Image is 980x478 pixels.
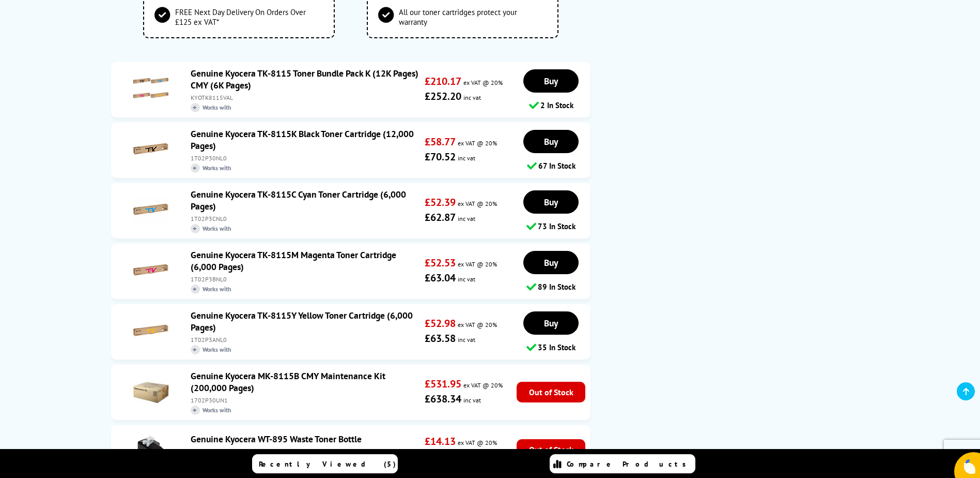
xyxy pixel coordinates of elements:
div: 73 In Stock [517,221,585,231]
strong: £531.95 [425,377,461,391]
span: ex VAT @ 20% [458,321,497,328]
span: ex VAT @ 20% [458,439,497,446]
span: Buy [544,196,558,208]
img: Genuine Kyocera TK-8115Y Yellow Toner Cartridge (6,000 Pages) [133,312,169,349]
strong: £63.04 [425,271,456,285]
strong: £62.87 [425,211,456,224]
div: 302K093110 [191,447,420,455]
span: Works with [191,406,420,415]
span: ex VAT @ 20% [458,200,497,207]
a: Genuine Kyocera MK-8115B CMY Maintenance Kit (200,000 Pages) [191,370,385,394]
a: Genuine Kyocera TK-8115K Black Toner Cartridge (12,000 Pages) [191,128,414,152]
strong: £58.77 [425,135,456,148]
strong: £252.20 [425,89,461,103]
strong: £14.13 [425,435,456,448]
span: FREE Next Day Delivery On Orders Over £125 ex VAT* [175,7,323,27]
span: inc vat [458,275,475,283]
strong: £63.58 [425,332,456,345]
strong: £638.34 [425,392,461,406]
a: Recently Viewed (5) [252,454,398,473]
span: Buy [544,136,558,147]
div: 1702P30UN1 [191,396,420,404]
span: ex VAT @ 20% [458,260,497,268]
img: Genuine Kyocera TK-8115C Cyan Toner Cartridge (6,000 Pages) [133,191,169,228]
img: Genuine Kyocera MK-8115B CMY Maintenance Kit (200,000 Pages) [133,373,169,409]
div: 89 In Stock [517,282,585,292]
img: Genuine Kyocera TK-8115M Magenta Toner Cartridge (6,000 Pages) [133,252,169,288]
a: Genuine Kyocera TK-8115Y Yellow Toner Cartridge (6,000 Pages) [191,309,413,333]
i: + [191,345,200,354]
span: inc vat [458,215,475,222]
i: + [191,103,200,112]
a: Genuine Kyocera TK-8115C Cyan Toner Cartridge (6,000 Pages) [191,188,406,212]
img: Genuine Kyocera WT-895 Waste Toner Bottle [133,430,169,467]
img: Genuine Kyocera TK-8115K Black Toner Cartridge (12,000 Pages) [133,131,169,167]
span: inc vat [458,154,475,162]
span: inc vat [463,94,481,101]
span: Compare Products [567,459,692,469]
i: + [191,406,200,415]
img: Genuine Kyocera TK-8115 Toner Bundle Pack K (12K Pages) CMY (6K Pages) [133,70,169,107]
div: 35 In Stock [517,342,585,352]
div: KYOTK8115VAL [191,94,420,101]
span: ex VAT @ 20% [458,139,497,147]
span: Recently Viewed (5) [259,459,396,469]
a: Genuine Kyocera WT-895 Waste Toner Bottle [191,433,362,445]
a: Genuine Kyocera TK-8115M Magenta Toner Cartridge (6,000 Pages) [191,249,396,273]
span: Buy [544,257,558,268]
div: 2 In Stock [517,100,585,110]
span: Out of Stock [517,439,585,460]
span: Works with [191,345,420,354]
div: 1T02P3CNL0 [191,215,420,222]
span: Works with [191,103,420,112]
div: 1T02P30NL0 [191,154,420,162]
i: + [191,163,200,173]
a: Compare Products [550,454,695,473]
i: + [191,224,200,233]
strong: £210.17 [425,74,461,88]
span: All our toner cartridges protect your warranty [399,7,547,27]
div: 1T02P3ANL0 [191,336,420,343]
span: Works with [191,163,420,173]
span: inc vat [463,396,481,404]
div: 67 In Stock [517,161,585,171]
span: ex VAT @ 20% [463,381,503,389]
strong: £52.98 [425,317,456,330]
span: Works with [191,285,420,294]
strong: £52.39 [425,196,456,209]
strong: £52.53 [425,256,456,270]
i: + [191,285,200,294]
span: Works with [191,224,420,233]
span: Out of Stock [517,382,585,402]
div: 1T02P3BNL0 [191,275,420,283]
span: Buy [544,75,558,87]
span: ex VAT @ 20% [463,79,503,86]
span: Buy [544,317,558,329]
a: Genuine Kyocera TK-8115 Toner Bundle Pack K (12K Pages) CMY (6K Pages) [191,67,418,91]
span: inc vat [458,336,475,343]
strong: £70.52 [425,150,456,163]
